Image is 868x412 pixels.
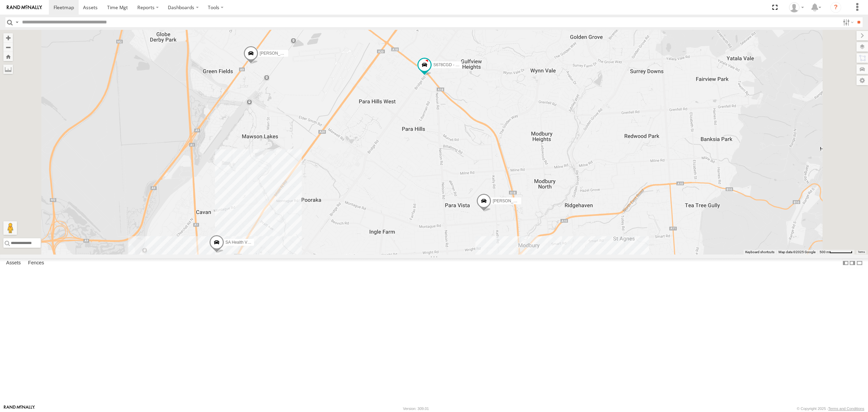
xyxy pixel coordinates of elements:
[830,2,841,13] i: ?
[260,51,328,56] span: [PERSON_NAME] [PERSON_NAME]
[858,251,865,254] a: Terms (opens in new tab)
[3,52,13,61] button: Zoom Home
[433,62,486,67] span: S678CGD - Fridge It Sprinter
[4,405,35,412] a: Visit our Website
[787,2,806,13] div: Peter Lu
[403,407,429,411] div: Version: 309.01
[3,42,13,52] button: Zoom out
[3,33,13,42] button: Zoom in
[3,258,24,268] label: Assets
[25,258,47,268] label: Fences
[797,407,864,411] div: © Copyright 2025 -
[14,17,20,27] label: Search Query
[3,64,13,74] label: Measure
[828,407,864,411] a: Terms and Conditions
[493,199,526,203] span: [PERSON_NAME]
[7,5,42,10] img: rand-logo.svg
[840,17,855,27] label: Search Filter Options
[817,250,854,255] button: Map Scale: 500 m per 64 pixels
[842,258,849,268] label: Dock Summary Table to the Left
[820,250,829,254] span: 500 m
[849,258,856,268] label: Dock Summary Table to the Right
[225,240,253,245] span: SA Health VDC
[856,258,863,268] label: Hide Summary Table
[745,250,774,255] button: Keyboard shortcuts
[778,250,815,254] span: Map data ©2025 Google
[3,221,17,235] button: Drag Pegman onto the map to open Street View
[856,76,868,85] label: Map Settings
